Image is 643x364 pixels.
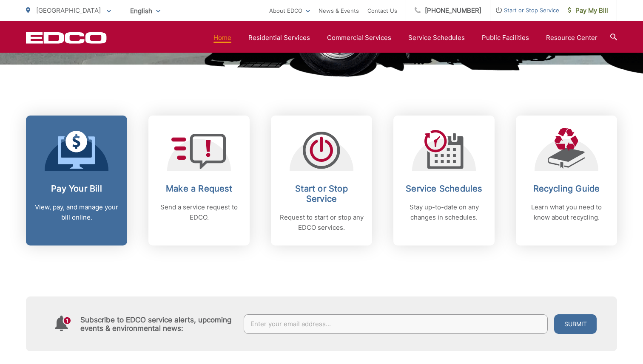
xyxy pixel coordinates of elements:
[244,314,548,334] input: Enter your email address...
[482,33,529,43] a: Public Facilities
[157,202,241,223] p: Send a service request to EDCO.
[26,116,127,245] a: Pay Your Bill View, pay, and manage your bill online.
[26,32,107,44] a: EDCD logo. Return to the homepage.
[393,116,495,245] a: Service Schedules Stay up-to-date on any changes in schedules.
[408,33,465,43] a: Service Schedules
[213,33,231,43] a: Home
[248,33,310,43] a: Residential Services
[279,183,364,204] h2: Start or Stop Service
[148,116,250,245] a: Make a Request Send a service request to EDCO.
[269,6,310,16] a: About EDCO
[36,6,101,14] span: [GEOGRAPHIC_DATA]
[34,202,119,223] p: View, pay, and manage your bill online.
[402,183,486,194] h2: Service Schedules
[327,33,391,43] a: Commercial Services
[279,212,364,233] p: Request to start or stop any EDCO services.
[319,6,359,16] a: News & Events
[124,3,167,18] span: English
[34,183,119,194] h2: Pay Your Bill
[568,6,608,16] span: Pay My Bill
[367,6,397,16] a: Contact Us
[402,202,486,223] p: Stay up-to-date on any changes in schedules.
[80,316,235,333] h4: Subscribe to EDCO service alerts, upcoming events & environmental news:
[524,183,609,194] h2: Recycling Guide
[157,183,241,194] h2: Make a Request
[554,314,597,334] button: Submit
[524,202,609,223] p: Learn what you need to know about recycling.
[516,116,617,245] a: Recycling Guide Learn what you need to know about recycling.
[546,33,597,43] a: Resource Center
